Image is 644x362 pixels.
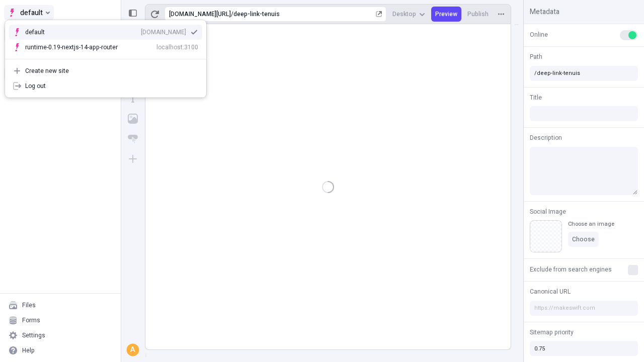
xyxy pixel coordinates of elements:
button: Button [124,130,142,148]
span: Path [530,52,542,61]
div: A [128,345,138,355]
span: Description [530,133,562,142]
span: Social Image [530,207,566,216]
div: deep-link-tenuis [233,10,374,18]
button: Desktop [388,7,429,22]
div: [DOMAIN_NAME] [141,28,186,36]
button: Text [124,89,142,108]
div: Choose an image [568,220,614,228]
div: Help [22,346,35,354]
div: localhost:3100 [156,43,198,51]
div: Settings [22,331,45,339]
div: default [25,28,60,36]
div: Files [22,301,36,309]
button: Select site [4,5,54,20]
button: Publish [463,7,493,22]
div: Suggestions [5,21,206,59]
span: Preview [435,10,457,18]
div: / [231,10,233,18]
button: Choose [568,232,599,247]
button: Image [124,110,142,128]
span: Canonical URL [530,287,571,296]
span: Sitemap priority [530,328,574,337]
input: https://makeswift.com [530,301,638,316]
span: Choose [572,235,595,243]
span: Desktop [392,10,416,18]
div: [URL][DOMAIN_NAME] [169,10,231,18]
span: Online [530,30,548,39]
span: Title [530,93,542,102]
span: default [20,7,43,19]
span: Exclude from search engines [530,265,612,274]
div: Forms [22,316,40,324]
span: Publish [467,10,489,18]
button: Preview [431,7,461,22]
div: runtime-0.19-nextjs-14-app-router [25,43,118,51]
